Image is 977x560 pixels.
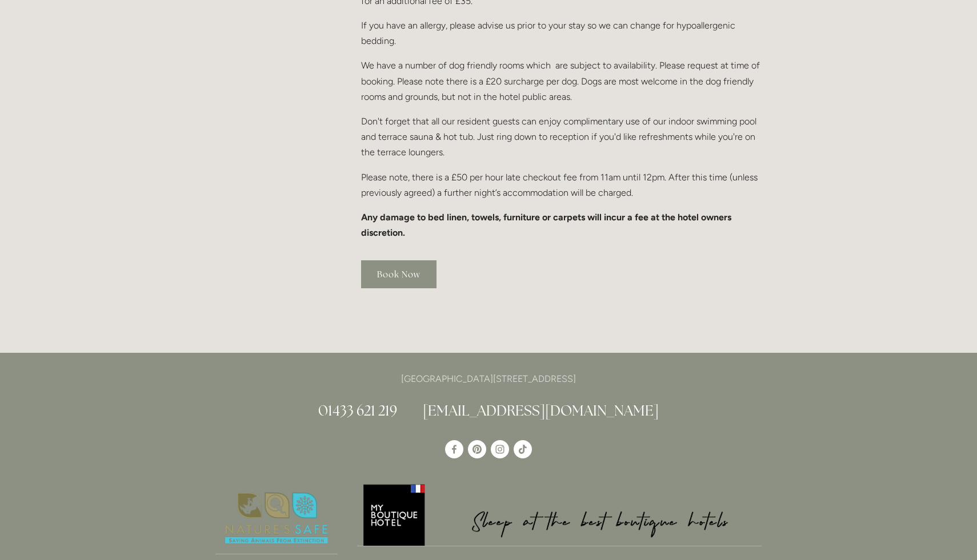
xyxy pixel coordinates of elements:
a: Nature's Safe - Logo [215,482,338,555]
p: If you have an allergy, please advise us prior to your stay so we can change for hypoallergenic b... [361,18,762,49]
a: Pinterest [468,440,486,458]
a: Instagram [491,440,509,458]
img: Nature's Safe - Logo [215,482,338,554]
a: TikTok [514,440,532,458]
p: [GEOGRAPHIC_DATA][STREET_ADDRESS] [215,371,762,386]
a: 01433 621 219 [318,401,397,420]
p: Please note, there is a £50 per hour late checkout fee from 11am until 12pm. After this time (unl... [361,170,762,200]
a: Losehill House Hotel & Spa [445,440,463,458]
p: We have a number of dog friendly rooms which are subject to availability. Please request at time ... [361,58,762,104]
a: My Boutique Hotel - Logo [357,482,762,546]
strong: Any damage to bed linen, towels, furniture or carpets will incur a fee at the hotel owners discre... [361,212,734,238]
p: Don't forget that all our resident guests can enjoy complimentary use of our indoor swimming pool... [361,114,762,160]
img: My Boutique Hotel - Logo [357,482,762,546]
a: Book Now [361,260,437,288]
a: [EMAIL_ADDRESS][DOMAIN_NAME] [423,401,659,420]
